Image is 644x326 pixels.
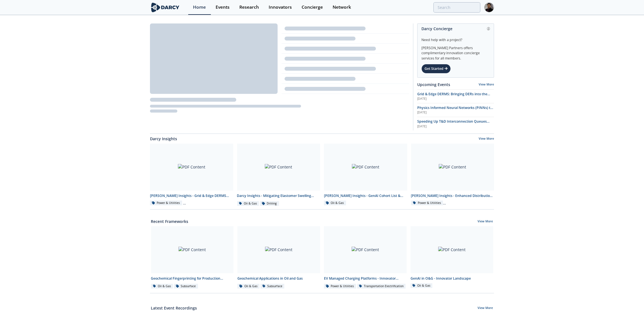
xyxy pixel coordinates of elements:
div: Concierge [302,5,323,9]
span: Speeding Up T&D Interconnection Queues with Enhanced Software Solutions [417,119,490,129]
a: PDF Content EV Managed Charging Platforms - Innovator Landscape Power & Utilities Transportation ... [322,226,409,289]
a: Grid & Edge DERMS: Bringing DERs into the Control Room [DATE] [417,92,494,101]
div: Drilling [260,201,279,206]
span: Physics Informed Neural Networks (PINNs) to Accelerate Subsurface Scenario Analysis [417,105,493,115]
a: PDF Content Darcy Insights - Mitigating Elastomer Swelling Issue in Downhole Drilling Mud Motors ... [235,144,322,206]
img: information.svg [487,27,490,30]
div: Oil & Gas [237,201,259,206]
input: Advanced Search [433,2,480,13]
div: Events [216,5,230,9]
div: Darcy Insights - Mitigating Elastomer Swelling Issue in Downhole Drilling Mud Motors [237,193,320,198]
a: Physics Informed Neural Networks (PINNs) to Accelerate Subsurface Scenario Analysis [DATE] [417,105,494,115]
span: Grid & Edge DERMS: Bringing DERs into the Control Room [417,92,490,101]
div: [DATE] [417,110,494,115]
div: Transportation Electrification [357,284,406,289]
div: Oil & Gas [237,284,259,289]
a: PDF Content [PERSON_NAME] Insights - Enhanced Distribution Grid Fault Analytics Power & Utilities [409,144,496,206]
a: View More [478,219,493,224]
a: PDF Content Geochemical Fingerprinting for Production Allocation - Innovator Comparison Oil & Gas... [149,226,236,289]
a: Darcy Insights [150,136,177,142]
div: [PERSON_NAME] Insights - Grid & Edge DERMS Integration [150,193,233,198]
a: View More [479,82,494,86]
div: GenAI in O&G - Innovator Landscape [411,276,493,281]
a: Speeding Up T&D Interconnection Queues with Enhanced Software Solutions [DATE] [417,119,494,129]
a: PDF Content [PERSON_NAME] Insights - GenAI Cohort List & Contact Info Oil & Gas [322,144,409,206]
a: PDF Content Geochemical Applications in Oil and Gas Oil & Gas Subsurface [235,226,322,289]
div: [PERSON_NAME] Partners offers complimentary innovation concierge services for all members. [421,42,490,61]
div: Oil & Gas [324,201,346,206]
div: [PERSON_NAME] Insights - Enhanced Distribution Grid Fault Analytics [411,193,494,198]
div: Network [333,5,351,9]
div: Geochemical Applications in Oil and Gas [237,276,320,281]
div: Get Started [421,64,451,73]
div: Power & Utilities [150,201,182,206]
div: [DATE] [417,97,494,101]
div: Need help with a project? [421,34,490,42]
div: EV Managed Charging Platforms - Innovator Landscape [324,276,407,281]
img: logo-wide.svg [150,3,180,12]
a: View More [478,306,493,311]
a: PDF Content [PERSON_NAME] Insights - Grid & Edge DERMS Integration Power & Utilities [148,144,235,206]
div: Subsurface [261,284,285,289]
div: Darcy Concierge [421,24,490,34]
a: PDF Content GenAI in O&G - Innovator Landscape Oil & Gas [409,226,495,289]
a: View More [479,137,494,142]
img: Profile [484,3,494,12]
div: [DATE] [417,124,494,129]
div: Oil & Gas [411,283,433,288]
a: Latest Event Recordings [151,305,197,311]
div: Oil & Gas [151,284,173,289]
a: Upcoming Events [417,82,450,87]
a: Recent Frameworks [151,218,189,224]
div: Power & Utilities [324,284,356,289]
div: Innovators [269,5,292,9]
div: Geochemical Fingerprinting for Production Allocation - Innovator Comparison [151,276,234,281]
div: [PERSON_NAME] Insights - GenAI Cohort List & Contact Info [324,193,407,198]
div: Subsurface [174,284,198,289]
div: Research [239,5,259,9]
div: Power & Utilities [411,201,443,206]
div: Home [193,5,206,9]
